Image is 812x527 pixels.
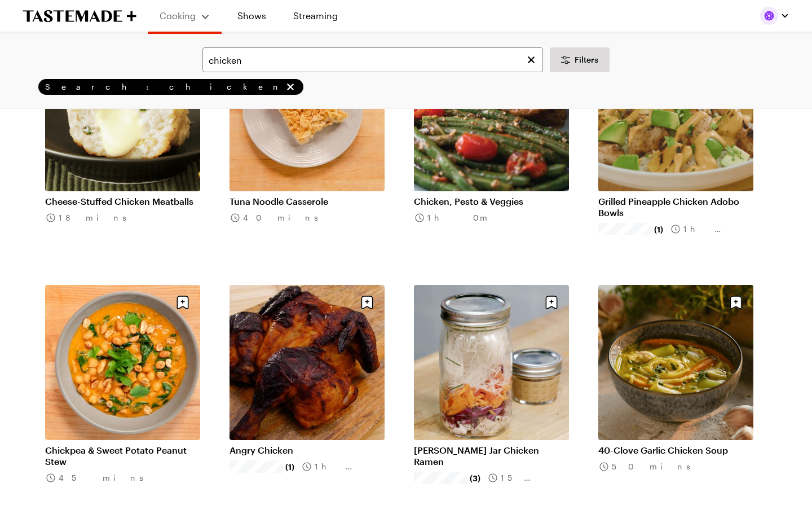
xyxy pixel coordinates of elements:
[525,54,537,66] button: Clear search
[598,445,753,456] a: 40-Clove Garlic Chicken Soup
[284,81,297,93] button: remove Search: chicken
[414,445,569,467] a: [PERSON_NAME] Jar Chicken Ramen
[550,47,610,72] button: Desktop filters
[45,196,200,207] a: Cheese-Stuffed Chicken Meatballs
[45,445,200,467] a: Chickpea & Sweet Potato Peanut Stew
[414,196,569,207] a: Chicken, Pesto & Veggies
[760,7,778,25] img: Profile picture
[45,82,282,92] span: Search: chicken
[160,10,196,21] span: Cooking
[230,445,385,456] a: Angry Chicken
[356,292,378,313] button: Save recipe
[202,47,543,72] input: Search for a Recipe
[159,5,210,27] button: Cooking
[23,10,136,23] a: To Tastemade Home Page
[575,54,598,65] span: Filters
[725,292,747,313] button: Save recipe
[598,196,753,218] a: Grilled Pineapple Chicken Adobo Bowls ​
[760,7,789,25] button: Profile picture
[541,292,562,313] button: Save recipe
[172,292,193,313] button: Save recipe
[230,196,385,207] a: Tuna Noodle Casserole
